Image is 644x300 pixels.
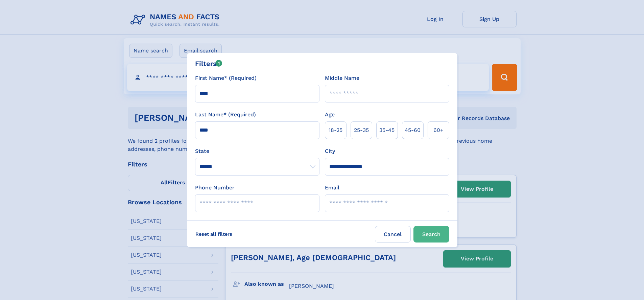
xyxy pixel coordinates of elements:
[195,111,256,119] label: Last Name* (Required)
[354,126,369,134] span: 25‑35
[413,226,449,243] button: Search
[433,126,444,134] span: 60+
[191,226,237,242] label: Reset all filters
[329,126,342,134] span: 18‑25
[405,126,421,134] span: 45‑60
[195,74,257,82] label: First Name* (Required)
[195,147,319,155] label: State
[195,184,235,192] label: Phone Number
[325,74,359,82] label: Middle Name
[325,184,339,192] label: Email
[375,226,411,243] label: Cancel
[195,59,222,69] div: Filters
[325,147,335,155] label: City
[379,126,395,134] span: 35‑45
[325,111,335,119] label: Age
